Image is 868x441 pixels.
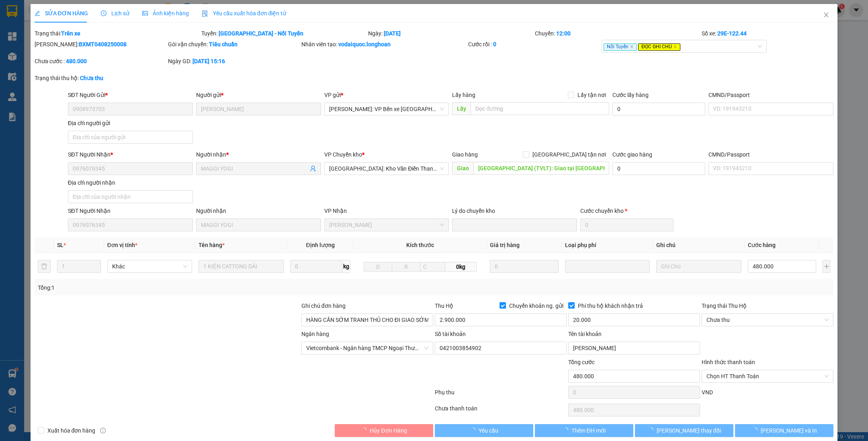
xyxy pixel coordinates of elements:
[452,162,473,175] span: Giao
[219,30,303,37] b: [GEOGRAPHIC_DATA] - Nối Tuyến
[370,426,407,435] span: Hủy Đơn Hàng
[708,91,833,99] div: CMND/Passport
[384,30,401,37] b: [DATE]
[324,206,449,215] div: VP Nhận
[324,151,362,158] span: VP Chuyển kho
[310,165,316,172] span: user-add
[452,102,471,115] span: Lấy
[556,30,571,37] b: 12:00
[68,190,193,203] input: Địa chỉ của người nhận
[653,237,745,253] th: Ghi chú
[101,10,106,16] span: clock-circle
[479,426,498,435] span: Yêu cầu
[35,40,166,49] div: [PERSON_NAME]:
[571,426,606,435] span: Thêm ĐH mới
[452,206,577,215] div: Lý do chuyển kho
[367,29,534,38] div: Ngày:
[761,426,817,435] span: [PERSON_NAME] và In
[364,262,392,272] input: D
[562,237,653,253] th: Loại phụ phí
[324,91,449,99] div: VP gửi
[702,301,833,310] div: Trạng thái Thu Hộ
[445,262,477,272] span: 0kg
[815,4,837,27] button: Close
[199,260,284,273] input: VD: Bàn, Ghế
[635,424,733,437] button: [PERSON_NAME] thay đổi
[535,424,633,437] button: Thêm ĐH mới
[329,103,444,115] span: Hồ Chí Minh: VP Bến xe Miền Tây (Quận Bình Tân)
[35,57,166,66] div: Chưa cước :
[823,12,829,18] span: close
[168,57,300,66] div: Ngày GD:
[612,103,705,115] input: Cước lấy hàng
[68,150,193,159] div: SĐT Người Nhận
[568,331,602,337] label: Tên tài khoản
[142,10,148,16] span: picture
[201,29,367,38] div: Tuyến:
[708,150,833,159] div: CMND/Passport
[301,313,433,326] input: Ghi chú đơn hàng
[301,40,467,49] div: Nhân viên tạo:
[192,58,225,64] b: [DATE] 15:16
[68,91,193,99] div: SĐT Người Gửi
[468,40,600,49] div: Cước rồi :
[473,162,609,175] input: Dọc đường
[57,242,63,248] span: SL
[306,242,334,248] span: Định lượng
[329,163,444,175] span: Hà Nội: Kho Văn Điển Thanh Trì
[80,75,103,81] b: Chưa thu
[79,41,127,47] b: BXMT0408250008
[823,260,830,273] button: plus
[434,388,567,402] div: Phụ thu
[335,424,433,437] button: Hủy Đơn Hàng
[575,301,646,310] span: Phí thu hộ khách nhận trả
[529,150,609,159] span: [GEOGRAPHIC_DATA] tận nơi
[301,331,329,337] label: Ngân hàng
[604,43,637,51] span: Nối Tuyến
[435,303,453,309] span: Thu Hộ
[112,260,188,272] span: Khác
[361,427,370,433] span: loading
[580,206,673,215] div: Cước chuyển kho
[196,150,321,159] div: Người nhận
[435,342,567,354] input: Số tài khoản
[301,303,346,309] label: Ghi chú đơn hàng
[452,151,478,158] span: Giao hàng
[392,262,420,272] input: R
[202,10,287,16] span: Yêu cầu xuất hóa đơn điện tử
[702,359,755,365] label: Hình thức thanh toán
[435,331,466,337] label: Số tài khoản
[342,260,350,273] span: kg
[68,206,193,215] div: SĐT Người Nhận
[657,426,721,435] span: [PERSON_NAME] thay đổi
[68,119,193,128] div: Địa chỉ người gửi
[717,30,747,37] b: 29E-122.44
[748,242,776,248] span: Cước hàng
[612,151,652,158] label: Cước giao hàng
[752,427,761,433] span: loading
[420,262,446,272] input: C
[38,283,335,292] div: Tổng: 1
[142,10,189,16] span: Ảnh kiện hàng
[701,29,834,38] div: Số xe:
[35,10,40,16] span: edit
[35,74,200,82] div: Trạng thái thu hộ:
[706,370,829,382] span: Chọn HT Thanh Toán
[107,242,137,248] span: Đơn vị tính
[196,91,321,99] div: Người gửi
[100,428,106,433] span: info-circle
[470,427,479,433] span: loading
[338,41,391,47] b: vodaiquoc.longhoan
[406,242,434,248] span: Kích thước
[493,41,496,47] b: 0
[638,43,680,51] span: ĐỌC GHI CHÚ
[329,219,444,231] span: Lai Châu
[490,260,558,273] input: 0
[101,10,129,16] span: Lịch sử
[702,389,713,396] span: VND
[568,342,700,354] input: Tên tài khoản
[612,162,705,175] input: Cước giao hàng
[506,301,567,310] span: Chuyển khoản ng. gửi
[673,45,677,49] span: close
[38,260,51,273] button: delete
